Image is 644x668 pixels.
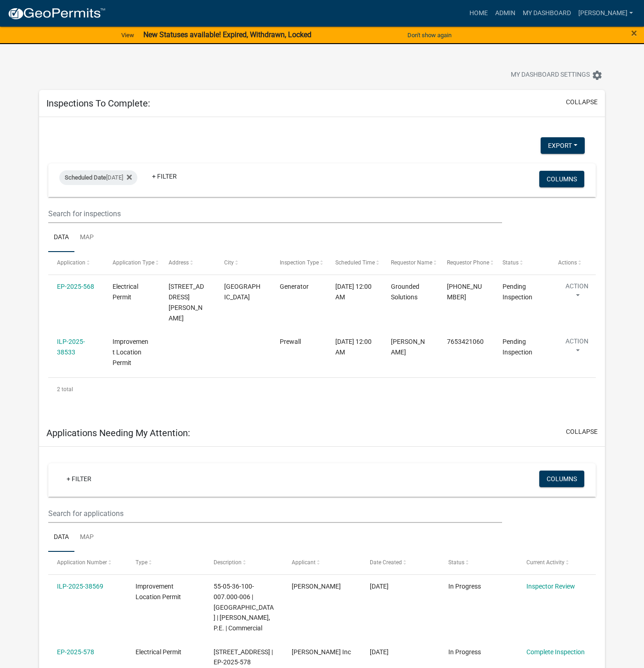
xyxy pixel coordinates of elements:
[46,98,150,109] h5: Inspections To Complete:
[57,583,103,590] a: ILP-2025-38569
[224,259,234,266] span: City
[57,259,85,266] span: Application
[57,648,94,656] a: EP-2025-578
[39,117,605,420] div: collapse
[335,338,372,356] span: 08/21/2025, 12:00 AM
[292,648,351,656] span: Joe Schmo Inc
[511,70,590,81] span: My Dashboard Settings
[391,338,425,356] span: Sheldon
[539,171,584,187] button: Columns
[335,283,372,301] span: 08/21/2025, 12:00 AM
[126,552,204,574] datatable-header-cell: Type
[159,252,215,274] datatable-header-cell: Address
[113,259,154,266] span: Application Type
[526,583,575,590] a: Inspector Review
[283,552,361,574] datatable-header-cell: Applicant
[280,259,319,266] span: Inspection Type
[57,559,107,566] span: Application Number
[503,338,532,356] span: Pending Inspection
[214,559,242,566] span: Description
[440,552,518,574] datatable-header-cell: Status
[214,648,273,666] span: 5955 S HAASETOWN RD | EP-2025-578
[370,559,402,566] span: Date Created
[74,523,99,552] a: Map
[404,28,455,43] button: Don't show again
[391,283,419,301] span: Grounded Solutions
[558,337,596,359] button: Action
[224,283,260,301] span: MARTINSVILLE
[48,378,596,401] div: 2 total
[113,338,148,366] span: Improvement Location Permit
[145,168,184,185] a: + Filter
[448,559,464,566] span: Status
[292,559,316,566] span: Applicant
[503,66,610,84] button: My Dashboard Settingssettings
[74,223,99,253] a: Map
[136,648,181,656] span: Electrical Permit
[59,471,99,487] a: + Filter
[447,283,482,301] span: 317-834-1922
[214,583,274,632] span: 55-05-36-100-007.000-006 | N TIDEWATER RD | Brad Robertson, P.E. | Commercial
[549,252,605,274] datatable-header-cell: Actions
[205,552,283,574] datatable-header-cell: Description
[48,504,502,523] input: Search for applications
[169,259,189,266] span: Address
[48,552,126,574] datatable-header-cell: Application Number
[215,252,271,274] datatable-header-cell: City
[566,427,598,437] button: collapse
[48,252,104,274] datatable-header-cell: Application
[335,259,375,266] span: Scheduled Time
[519,5,575,22] a: My Dashboard
[104,252,159,274] datatable-header-cell: Application Type
[518,552,596,574] datatable-header-cell: Current Activity
[526,648,585,656] a: Complete Inspection
[113,283,138,301] span: Electrical Permit
[575,5,637,22] a: [PERSON_NAME]
[65,174,106,181] span: Scheduled Date
[631,28,637,39] button: Close
[526,559,565,566] span: Current Activity
[592,70,603,81] i: settings
[48,223,74,253] a: Data
[292,583,341,590] span: Brad Robertson
[466,5,491,22] a: Home
[566,97,598,107] button: collapse
[136,583,181,601] span: Improvement Location Permit
[57,283,94,290] a: EP-2025-568
[370,648,389,656] span: 08/19/2025
[169,283,204,321] span: 4404 WILLIAMS RD
[48,204,502,223] input: Search for inspections
[448,583,481,590] span: In Progress
[503,283,532,301] span: Pending Inspection
[370,583,389,590] span: 08/19/2025
[539,471,584,487] button: Columns
[558,281,596,304] button: Action
[361,552,439,574] datatable-header-cell: Date Created
[57,338,85,356] a: ILP-2025-38533
[59,170,137,185] div: [DATE]
[541,137,585,154] button: Export
[447,338,484,345] span: 7653421060
[491,5,519,22] a: Admin
[503,259,519,266] span: Status
[143,30,311,39] strong: New Statuses available! Expired, Withdrawn, Locked
[280,283,309,290] span: Generator
[46,427,190,438] h5: Applications Needing My Attention:
[118,28,138,43] a: View
[391,259,432,266] span: Requestor Name
[631,27,637,39] span: ×
[558,259,577,266] span: Actions
[48,523,74,552] a: Data
[447,259,489,266] span: Requestor Phone
[438,252,493,274] datatable-header-cell: Requestor Phone
[382,252,438,274] datatable-header-cell: Requestor Name
[494,252,549,274] datatable-header-cell: Status
[271,252,327,274] datatable-header-cell: Inspection Type
[327,252,382,274] datatable-header-cell: Scheduled Time
[136,559,147,566] span: Type
[280,338,301,345] span: Prewall
[448,648,481,656] span: In Progress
